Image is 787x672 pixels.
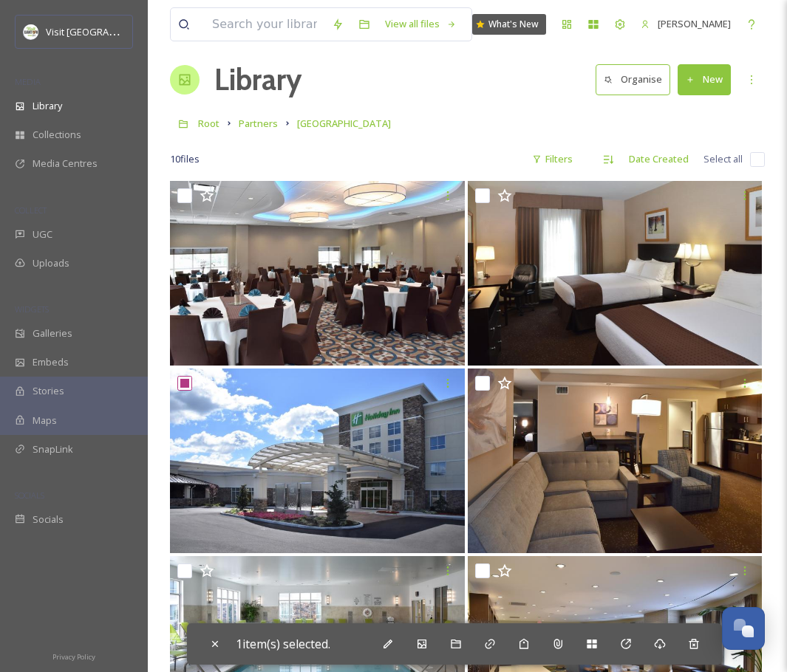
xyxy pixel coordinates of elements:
[678,64,731,95] button: New
[170,368,465,553] img: Holiday Inn Belden Village Exterior.JPG
[378,10,464,38] a: View all files
[468,181,763,366] img: Holiday Inn Belden Village Double Queen Room.JPG
[52,652,95,662] span: Privacy Policy
[596,64,670,95] button: Organise
[33,157,98,171] span: Media Centres
[198,117,219,130] span: Root
[52,647,95,665] a: Privacy Policy
[33,512,64,527] span: Socials
[33,414,57,428] span: Maps
[33,99,62,113] span: Library
[239,117,278,130] span: Partners
[33,442,73,456] span: SnapLink
[297,114,391,132] a: [GEOGRAPHIC_DATA]
[15,76,41,87] span: MEDIA
[621,145,696,174] div: Date Created
[33,128,81,142] span: Collections
[239,114,278,132] a: Partners
[33,326,72,340] span: Galleries
[214,58,301,102] a: Library
[33,384,64,398] span: Stories
[198,114,219,132] a: Root
[596,64,678,95] a: Organise
[170,152,200,166] span: 10 file s
[722,607,765,650] button: Open Chat
[24,24,38,39] img: download.jpeg
[658,17,731,30] span: [PERSON_NAME]
[33,355,69,369] span: Embeds
[633,10,738,38] a: [PERSON_NAME]
[236,636,330,652] span: 1 item(s) selected.
[468,368,763,553] img: Holiday Inn Belden Village Suite.JPG
[703,152,743,166] span: Select all
[33,227,52,241] span: UGC
[525,145,580,174] div: Filters
[33,256,69,270] span: Uploads
[170,181,465,366] img: Holiday Inn Banquet Room Rounds.JPG
[15,304,49,315] span: WIDGETS
[46,24,160,38] span: Visit [GEOGRAPHIC_DATA]
[472,14,546,35] a: What's New
[15,490,44,501] span: SOCIALS
[205,8,324,41] input: Search your library
[297,117,391,130] span: [GEOGRAPHIC_DATA]
[15,205,47,216] span: COLLECT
